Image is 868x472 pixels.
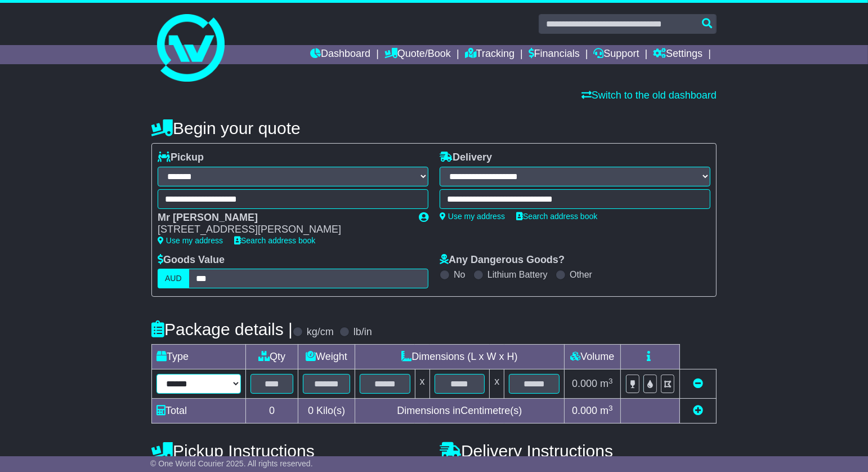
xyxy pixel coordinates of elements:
label: Pickup [158,152,204,164]
label: Any Dangerous Goods? [440,254,565,266]
span: © One World Courier 2025. All rights reserved. [150,459,313,468]
span: 0.000 [572,378,597,389]
a: Quote/Book [384,45,451,64]
sup: 3 [609,404,613,412]
a: Tracking [465,45,514,64]
a: Switch to the old dashboard [581,90,717,101]
td: Dimensions in Centimetre(s) [355,399,564,424]
label: Goods Value [158,254,225,266]
td: Type [152,345,246,369]
span: m [600,405,613,416]
a: Search address book [516,212,597,221]
label: Other [570,269,592,280]
sup: 3 [609,377,613,385]
label: lb/in [354,326,372,339]
td: x [490,369,504,399]
span: 0 [308,405,314,416]
span: 0.000 [572,405,597,416]
td: Dimensions (L x W x H) [355,345,564,369]
a: Search address book [234,236,315,245]
span: m [600,378,613,389]
a: Support [594,45,639,64]
h4: Delivery Instructions [440,442,717,460]
a: Add new item [693,405,703,416]
a: Dashboard [310,45,370,64]
td: Total [152,399,246,424]
a: Use my address [440,212,505,221]
label: Lithium Battery [487,269,548,280]
div: Mr [PERSON_NAME] [158,212,408,224]
h4: Begin your quote [151,119,717,137]
td: Volume [564,345,620,369]
label: No [454,269,465,280]
label: AUD [158,269,189,288]
a: Use my address [158,236,223,245]
div: [STREET_ADDRESS][PERSON_NAME] [158,224,408,236]
h4: Package details | [151,320,293,339]
a: Financials [529,45,580,64]
td: 0 [246,399,298,424]
a: Settings [653,45,703,64]
td: Kilo(s) [298,399,355,424]
a: Remove this item [693,378,703,389]
td: x [415,369,429,399]
h4: Pickup Instructions [151,442,428,460]
td: Weight [298,345,355,369]
td: Qty [246,345,298,369]
label: kg/cm [307,326,334,339]
label: Delivery [440,152,492,164]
